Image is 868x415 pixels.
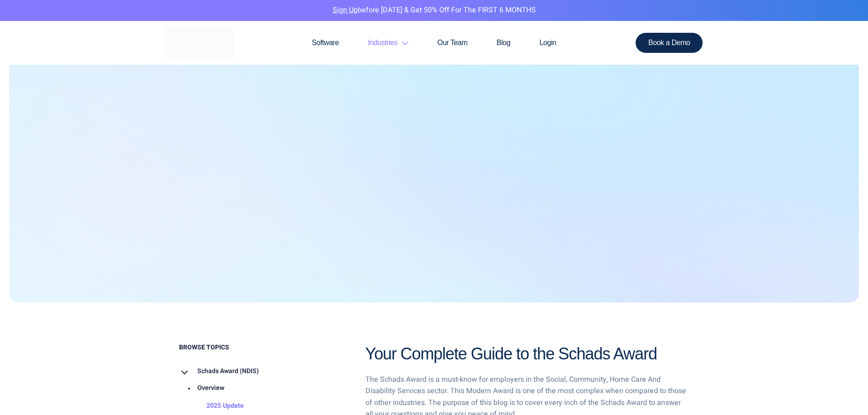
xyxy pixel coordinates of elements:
span: Book a Demo [648,39,690,46]
h2: Your Complete Guide to the Schads Award [365,343,689,365]
a: Our Team [423,21,482,65]
a: Overview [179,379,225,397]
a: 2025 Update [188,397,244,415]
p: before [DATE] & Get 50% Off for the FIRST 6 MONTHS [7,5,861,16]
a: Book a Demo [636,33,703,53]
a: Software [297,21,353,65]
a: Sign Up [333,5,358,15]
a: Schads Award (NDIS) [179,363,259,380]
a: Login [525,21,571,65]
a: Industries [354,21,423,65]
a: Blog [482,21,525,65]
